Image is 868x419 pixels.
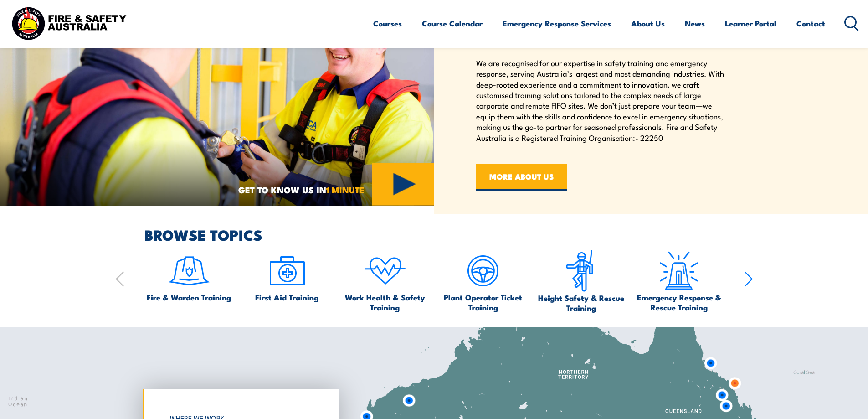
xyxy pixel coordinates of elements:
a: About Us [631,11,665,36]
img: icon-1 [168,249,211,292]
span: Fire & Warden Training [147,292,231,302]
a: First Aid Training [255,249,318,302]
a: Emergency Response Services [503,11,611,36]
a: Emergency Response & Rescue Training [634,249,724,312]
span: Emergency Response & Rescue Training [634,292,724,312]
img: Emergency Response Icon [657,249,700,292]
a: Work Health & Safety Training [340,249,430,312]
a: News [685,11,705,36]
span: Height Safety & Rescue Training [536,293,626,313]
h2: BROWSE TOPICS [144,228,753,241]
img: icon-6 [560,249,602,293]
p: We are recognised for our expertise in safety training and emergency response, serving Australia’... [476,57,726,143]
strong: 1 MINUTE [326,183,365,196]
a: MORE ABOUT US [476,164,567,191]
a: Courses [373,11,402,36]
a: Plant Operator Ticket Training [438,249,528,312]
a: Height Safety & Rescue Training [536,249,626,313]
span: First Aid Training [255,292,318,302]
img: icon-5 [462,249,504,292]
span: GET TO KNOW US IN [238,186,365,194]
a: Fire & Warden Training [147,249,231,302]
a: Learner Portal [725,11,776,36]
span: Work Health & Safety Training [340,292,430,312]
a: Course Calendar [422,11,483,36]
span: Plant Operator Ticket Training [438,292,528,312]
a: Contact [796,11,825,36]
img: icon-2 [266,249,308,292]
img: icon-4 [364,249,406,292]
